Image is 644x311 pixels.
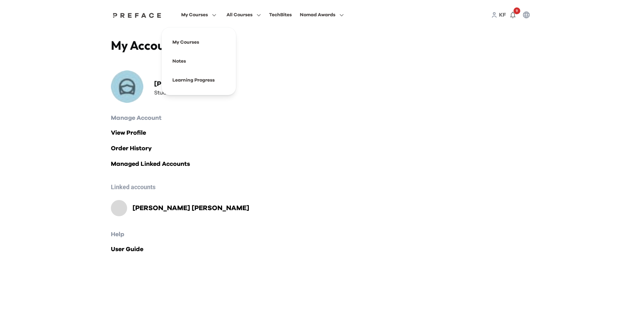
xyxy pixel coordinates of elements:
h4: My Account [111,38,322,53]
img: Preface Logo [111,13,163,18]
span: Nomad Awards [300,11,335,19]
button: Nomad Awards [298,10,346,19]
div: TechBites [269,11,292,19]
a: KF [499,11,506,19]
button: 9 [506,8,520,22]
a: [PERSON_NAME] [PERSON_NAME] [127,203,249,213]
span: 9 [514,7,520,14]
img: Profile Picture [111,70,143,103]
span: All Courses [226,11,253,19]
button: My Courses [179,10,218,19]
a: Notes [172,59,186,64]
span: KF [499,12,506,18]
a: My Courses [172,40,199,45]
button: All Courses [224,10,263,19]
h2: [PERSON_NAME] [PERSON_NAME] [133,203,249,213]
span: My Courses [181,11,208,19]
h2: Manage Account [111,113,533,123]
a: View Profile [111,128,533,138]
h2: [PERSON_NAME] [154,79,212,89]
a: User Guide [111,245,533,254]
h6: Linked accounts [111,182,533,192]
h3: Student ID: 21502 [154,89,212,97]
a: Preface Logo [111,12,163,18]
h2: Help [111,230,533,239]
a: Order History [111,144,533,153]
a: Learning Progress [172,78,215,83]
a: Managed Linked Accounts [111,159,533,169]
